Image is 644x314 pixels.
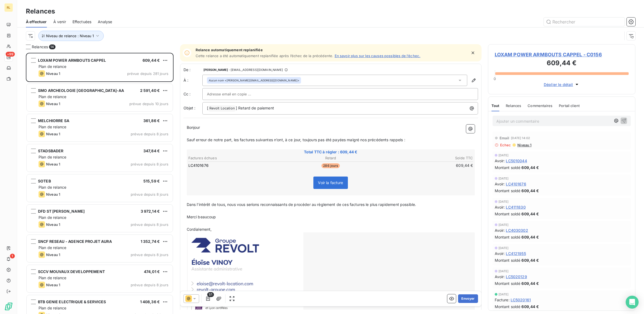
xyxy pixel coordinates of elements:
[131,162,168,166] span: prévue depuis 8 jours
[495,211,521,217] span: Montant soldé
[188,155,283,161] th: Factures échues
[98,19,112,25] span: Analyse
[187,202,416,207] span: Dans l’intérêt de tous, nous vous serions reconnaissants de procéder au règlement de ces factures...
[511,297,531,303] span: LC5020161
[521,281,539,286] span: 609,44 €
[506,181,526,187] span: LC4101676
[187,125,200,130] span: Bonjour
[39,64,66,69] span: Plan de relance
[187,137,405,142] span: Sauf erreur de notre part, les factures suivantes n’ont, à ce jour, toujours pas été payées malgr...
[500,136,510,140] span: Email
[498,246,509,250] span: [DATE]
[517,143,531,147] span: Niveau 1
[506,103,521,108] span: Relances
[140,299,160,304] span: 1 408,36 €
[129,102,168,106] span: prévue depuis 10 jours
[229,68,283,71] span: - [EMAIL_ADDRESS][DOMAIN_NAME]
[498,270,509,273] span: [DATE]
[183,78,202,83] label: À :
[521,188,539,194] span: 609,44 €
[495,304,521,309] span: Montant soldé
[559,103,580,108] span: Portail client
[131,253,168,257] span: prévue depuis 8 jours
[495,181,505,187] span: Avoir :
[495,58,629,69] h3: 609,44 €
[196,48,421,52] span: Relance automatiquement replanifiée
[143,118,160,123] span: 361,86 €
[495,227,505,233] span: Avoir :
[491,103,500,108] span: Tout
[183,67,202,73] span: De :
[141,209,160,213] span: 3 972,14 €
[183,91,202,97] label: Cc :
[39,215,66,220] span: Plan de relance
[4,302,13,311] img: Logo LeanPay
[521,211,539,217] span: 609,44 €
[495,51,629,58] span: LOXAM POWER ARMBOUTS CAPPEL - C0156
[131,222,168,227] span: prévue depuis 8 jours
[379,163,473,168] td: 609,44 €
[209,78,224,82] em: Aucun nom
[498,200,509,203] span: [DATE]
[283,155,378,161] th: Retard
[209,105,236,112] span: Revolt Location
[498,177,509,180] span: [DATE]
[506,251,526,256] span: LC4121955
[46,34,94,38] span: Niveau de relance : Niveau 1
[127,71,168,76] span: prévue depuis 281 jours
[506,227,528,233] span: LC4030302
[521,257,539,263] span: 609,44 €
[528,103,552,108] span: Commentaires
[38,118,69,123] span: MELCHIORRE SA
[495,204,505,210] span: Avoir :
[143,58,160,63] span: 609,44 €
[207,106,208,110] span: [
[521,234,539,240] span: 609,44 €
[46,192,60,196] span: Niveau 1
[140,88,160,93] span: 2 591,40 €
[498,154,509,157] span: [DATE]
[207,292,214,297] span: 1/1
[209,78,300,82] div: <[PERSON_NAME][EMAIL_ADDRESS][DOMAIN_NAME]>
[521,165,539,170] span: 609,44 €
[38,209,85,213] span: DFD ST [PERSON_NAME]
[39,185,66,189] span: Plan de relance
[39,245,66,250] span: Plan de relance
[38,31,104,41] button: Niveau de relance : Niveau 1
[39,94,66,99] span: Plan de relance
[188,163,209,168] span: LC4101676
[26,53,174,314] div: grid
[6,52,15,57] span: +99
[506,158,527,164] span: LC5010044
[38,269,105,274] span: SCCV MOUVAUX DEVELOPPEMENT
[458,294,478,303] button: Envoyer
[506,204,525,210] span: LC4111830
[203,68,228,71] span: [PERSON_NAME]
[46,102,60,106] span: Niveau 1
[188,149,474,155] span: Total TTC à régler : 609,44 €
[187,227,212,232] span: Cordialement,
[26,19,47,25] span: À effectuer
[494,77,496,81] span: 0
[196,54,334,58] span: Cette relance a été automatiquement replanifiée après l’échec de la précédente.
[495,251,505,256] span: Avoir :
[53,19,66,25] span: À venir
[495,234,521,240] span: Montant soldé
[321,163,340,168] span: 286 jours
[544,18,625,26] input: Rechercher
[141,239,160,244] span: 1 352,74 €
[46,253,60,257] span: Niveau 1
[495,188,521,194] span: Montant soldé
[38,179,51,183] span: SOTEB
[38,299,106,304] span: BTB GENIE ELECTRIQUE & SERVICES
[143,179,160,183] span: 515,59 €
[187,215,216,219] span: Merci beaucoup
[495,281,521,286] span: Montant soldé
[131,132,168,136] span: prévue depuis 8 jours
[39,155,66,159] span: Plan de relance
[498,293,509,296] span: [DATE]
[544,82,573,87] span: Déplier le détail
[72,19,92,25] span: Effectuées
[318,180,343,185] span: Voir la facture
[46,132,60,136] span: Niveau 1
